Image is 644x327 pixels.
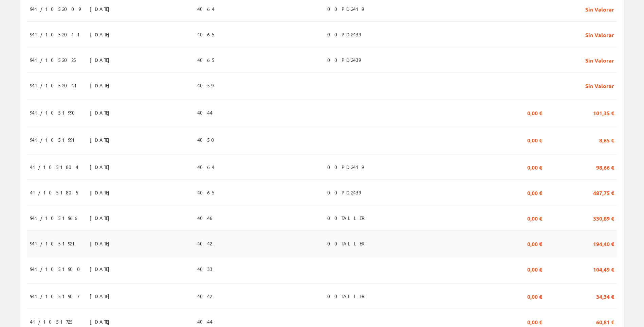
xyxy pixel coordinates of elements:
span: 941/1051907 [30,290,79,302]
span: 4065 [197,187,216,198]
span: 101,35 € [593,107,614,118]
span: 00PD2439 [327,29,361,40]
span: 41/1051805 [30,187,80,198]
span: 00PD2419 [327,3,364,15]
span: 98,66 € [596,161,614,173]
span: 0,00 € [527,263,542,275]
span: 0,00 € [527,161,542,173]
span: 4059 [197,80,213,91]
span: 00TALLER [327,212,367,224]
span: [DATE] [90,263,113,275]
span: 4046 [197,212,215,224]
span: [DATE] [90,212,113,224]
span: [DATE] [90,107,113,118]
span: 4065 [197,54,216,66]
span: 104,49 € [593,263,614,275]
span: 941/1052011 [30,29,83,40]
span: 0,00 € [527,107,542,118]
span: 41/1051804 [30,161,78,173]
span: 0,00 € [527,134,542,145]
span: 941/1051990 [30,107,79,118]
span: [DATE] [90,290,113,302]
span: 00TALLER [327,238,367,249]
span: 0,00 € [527,238,542,249]
span: 4042 [197,238,212,249]
span: 941/1052009 [30,3,80,15]
span: 941/1051966 [30,212,79,224]
span: 00PD2439 [327,187,361,198]
span: [DATE] [90,3,113,15]
span: Sin Valorar [585,80,614,91]
span: 34,34 € [596,290,614,302]
span: [DATE] [90,80,113,91]
span: 194,40 € [593,238,614,249]
span: 941/1051900 [30,263,84,275]
span: Sin Valorar [585,3,614,15]
span: 4065 [197,29,216,40]
span: 941/1051991 [30,134,78,145]
span: 00TALLER [327,290,367,302]
span: 4064 [197,3,215,15]
span: 941/1051921 [30,238,78,249]
span: [DATE] [90,29,113,40]
span: 4044 [197,107,213,118]
span: 330,89 € [593,212,614,224]
span: 4050 [197,134,218,145]
span: 4033 [197,263,213,275]
span: 4064 [197,161,215,173]
span: 4042 [197,290,212,302]
span: 00PD2419 [327,161,364,173]
span: 487,75 € [593,187,614,198]
span: Sin Valorar [585,29,614,40]
span: [DATE] [90,54,113,66]
span: 0,00 € [527,290,542,302]
span: 8,65 € [599,134,614,145]
span: Sin Valorar [585,54,614,66]
span: [DATE] [90,187,113,198]
span: 941/1052025 [30,54,77,66]
span: 941/1052041 [30,80,80,91]
span: [DATE] [90,161,113,173]
span: 00PD2439 [327,54,361,66]
span: 0,00 € [527,212,542,224]
span: 0,00 € [527,187,542,198]
span: [DATE] [90,238,113,249]
span: [DATE] [90,134,113,145]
